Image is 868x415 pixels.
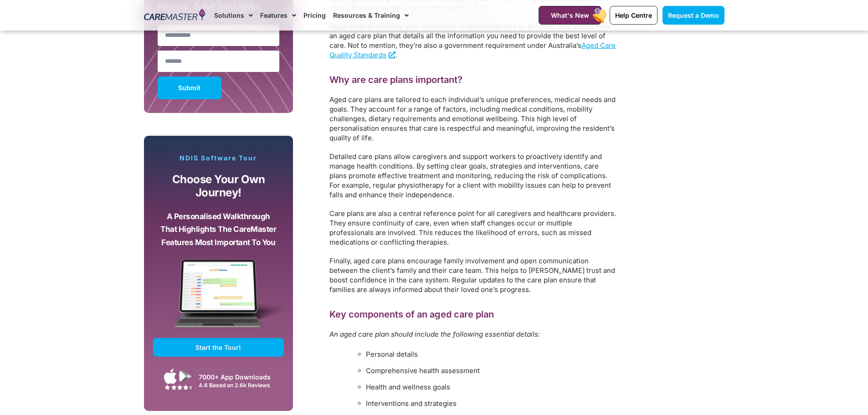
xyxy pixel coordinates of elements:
img: Apple App Store Icon [164,369,177,384]
a: Start the Tour! [153,338,284,357]
img: Google Play App Icon [179,369,192,383]
li: Personal details [366,348,616,361]
p: NDIS Software Tour [153,154,284,162]
img: CareMaster Logo [144,9,205,22]
h2: Why are care plans important? [329,74,616,86]
i: An aged care plan should include the following essential details: [329,330,540,338]
button: Submit [158,77,221,99]
p: A personalised walkthrough that highlights the CareMaster features most important to you [160,210,277,249]
h2: Key components of an aged care plan [329,308,616,320]
a: Request a Demo [663,6,724,25]
li: Interventions and strategies [366,397,616,410]
span: Start the Tour! [195,343,241,351]
span: Help Centre [615,11,652,19]
div: 7000+ App Downloads [199,372,279,382]
p: Regardless of whether your client lives in residential care or at home, they should have an aged ... [329,21,616,60]
p: Aged care plans are tailored to each individual’s unique preferences, medical needs and goals. Th... [329,95,616,143]
p: Care plans are also a central reference point for all caregivers and healthcare providers. They e... [329,209,616,247]
p: Detailed care plans allow caregivers and support workers to proactively identify and manage healt... [329,152,616,200]
a: Aged Care Quality Standards [329,41,616,59]
p: Choose your own journey! [160,173,277,199]
img: Google Play Store App Review Stars [164,384,192,390]
a: What's New [539,6,601,25]
img: CareMaster Software Mockup on Screen [153,260,284,338]
p: Finally, aged care plans encourage family involvement and open communication between the client’s... [329,256,616,294]
span: Submit [178,86,200,90]
li: Health and wellness goals [366,381,616,394]
span: What's New [551,11,589,19]
div: 4.6 Based on 2.6k Reviews [199,382,279,389]
span: Request a Demo [668,11,719,19]
a: Help Centre [610,6,657,25]
li: Comprehensive health assessment [366,364,616,377]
